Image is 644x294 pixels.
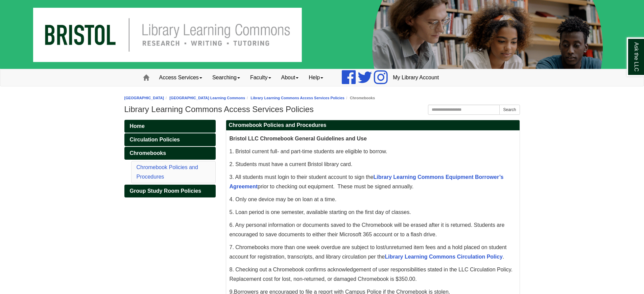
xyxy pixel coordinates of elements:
span: Group Study Room Policies [130,188,201,194]
a: [GEOGRAPHIC_DATA] [124,96,164,100]
a: Access Services [154,69,207,86]
a: Help [304,69,328,86]
span: 7. Chromebooks more than one week overdue are subject to lost/unreturned item fees and a hold pla... [230,244,507,260]
a: Library Learning Commons Access Services Policies [251,96,344,100]
a: Circulation Policies [124,133,216,146]
span: Circulation Policies [130,137,180,142]
span: 8. Checking out a Chromebook confirms acknowledgement of user responsibilities stated in the LLC ... [230,267,512,282]
a: About [276,69,304,86]
a: Home [124,120,216,133]
button: Search [499,105,520,115]
span: 1. Bristol current full- and part-time students are eligible to borrow. [230,149,387,154]
a: My Library Account [388,69,444,86]
span: Home [130,123,145,129]
span: 3. All students must login to their student account to sign the prior to checking out equipment. ... [230,174,504,189]
span: 4. Only one device may be on loan at a time. [230,196,337,202]
span: Bristol LLC Chromebook General Guidelines and Use [230,136,367,141]
a: Library Learning Commons Circulation Policy [385,254,503,260]
a: Chromebooks [124,147,216,160]
nav: breadcrumb [124,95,520,101]
li: Chromebooks [344,95,375,101]
a: Chromebook Policies and Procedures [137,164,198,180]
a: Searching [207,69,245,86]
h2: Chromebook Policies and Procedures [226,120,520,131]
span: 2. Students must have a current Bristol library card. [230,161,353,167]
a: Faculty [245,69,276,86]
a: Group Study Room Policies [124,185,216,197]
span: 6. Any personal information or documents saved to the Chromebook will be erased after it is retur... [230,222,505,237]
h1: Library Learning Commons Access Services Policies [124,105,520,114]
div: Guide Pages [124,120,216,197]
a: [GEOGRAPHIC_DATA] Learning Commons [169,96,245,100]
span: 5. Loan period is one semester, available starting on the first day of classes. [230,209,411,215]
span: Chromebooks [130,150,166,156]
